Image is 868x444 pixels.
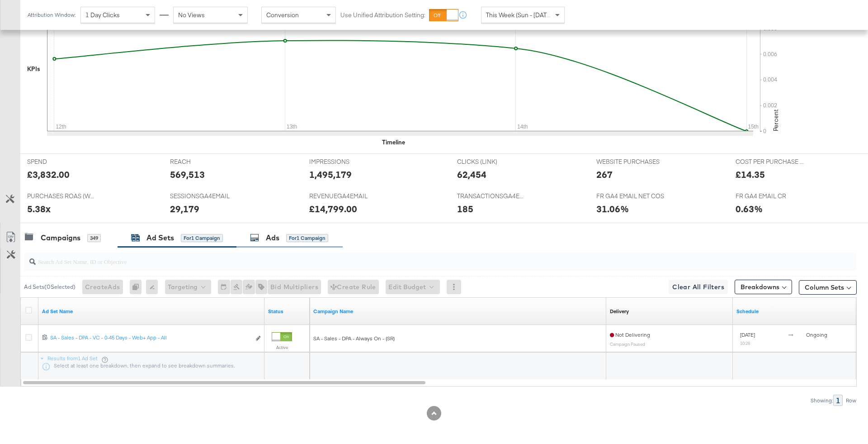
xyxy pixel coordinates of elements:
div: 569,513 [170,168,205,181]
span: PURCHASES ROAS (WEBSITE EVENTS) [27,192,95,201]
button: Column Sets [799,280,857,295]
div: 1,495,179 [309,168,352,181]
div: KPIs [27,65,40,73]
button: Clear All Filters [669,280,728,294]
input: Search Ad Set Name, ID or Objective [36,249,780,267]
div: 29,179 [170,202,199,215]
a: Your Ad Set name. [42,308,261,315]
span: No Views [178,11,205,19]
a: Shows the current state of your Ad Set. [268,308,306,315]
div: £14,799.00 [309,202,357,215]
div: SA - Sales - DPA - VC - 0-45 Days - Web+ App - All [50,334,250,341]
span: WEBSITE PURCHASES [596,158,664,166]
div: Ad Sets [146,233,174,243]
div: for 1 Campaign [286,234,328,242]
div: £14.35 [736,168,765,181]
span: REVENUEGA4EMAIL [309,192,377,201]
span: SPEND [27,158,95,166]
div: Ad Sets ( 0 Selected) [24,283,75,291]
div: 5.38x [27,202,51,215]
div: 31.06% [596,202,629,215]
span: ongoing [806,331,827,338]
span: IMPRESSIONS [309,158,377,166]
div: 0 [130,280,146,294]
span: CLICKS (LINK) [457,158,525,166]
span: FR GA4 EMAIL CR [736,192,803,201]
span: COST PER PURCHASE (WEBSITE EVENTS) [736,158,803,166]
button: Breakdowns [735,280,792,294]
div: Campaigns [41,233,80,243]
div: Timeline [382,138,405,147]
a: Reflects the ability of your Ad Set to achieve delivery based on ad states, schedule and budget. [610,308,629,315]
text: Percent [772,110,780,131]
div: Ads [266,233,279,243]
span: 1 Day Clicks [85,11,120,19]
span: FR GA4 EMAIL NET COS [596,192,664,201]
span: This Week (Sun - [DATE]) [486,11,554,19]
span: [DATE] [740,331,755,338]
span: SESSIONSGA4EMAIL [170,192,238,201]
sub: 10:28 [740,340,750,346]
div: 0.63% [736,202,763,215]
sub: Campaign Paused [610,341,645,347]
div: for 1 Campaign [181,234,223,242]
div: Delivery [610,308,629,315]
span: TRANSACTIONSGA4EMAIL [457,192,525,201]
span: Not Delivering [610,331,650,338]
span: SA - Sales - DPA - Always On - (SR) [313,335,395,342]
div: 1 [833,395,843,406]
div: Showing: [810,397,833,404]
label: Active [272,344,292,350]
span: Clear All Filters [672,282,724,293]
a: SA - Sales - DPA - VC - 0-45 Days - Web+ App - All [50,334,250,344]
div: Attribution Window: [27,12,76,18]
a: Your campaign name. [313,308,603,315]
span: Conversion [266,11,299,19]
div: 185 [457,202,473,215]
div: Row [845,397,857,404]
div: £3,832.00 [27,168,70,181]
span: REACH [170,158,238,166]
div: 62,454 [457,168,486,181]
label: Use Unified Attribution Setting: [340,11,425,19]
div: 267 [596,168,613,181]
div: 349 [87,234,101,242]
